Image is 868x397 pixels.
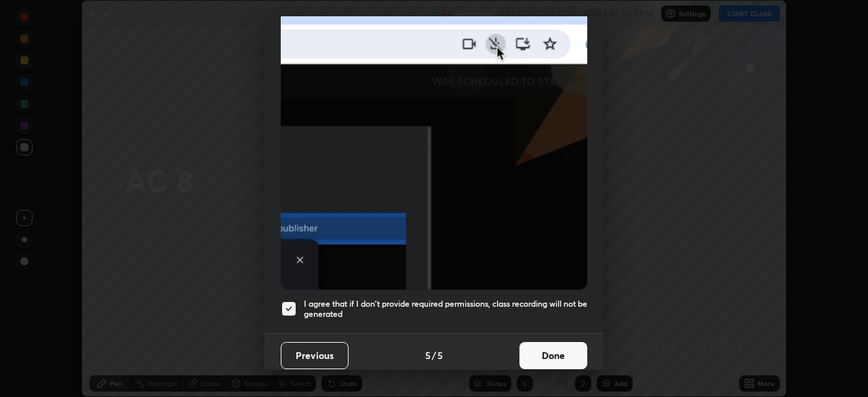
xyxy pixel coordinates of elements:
[437,348,443,362] h4: 5
[304,299,587,320] h5: I agree that if I don't provide required permissions, class recording will not be generated
[519,342,587,369] button: Done
[281,342,349,369] button: Previous
[432,348,436,362] h4: /
[425,348,431,362] h4: 5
